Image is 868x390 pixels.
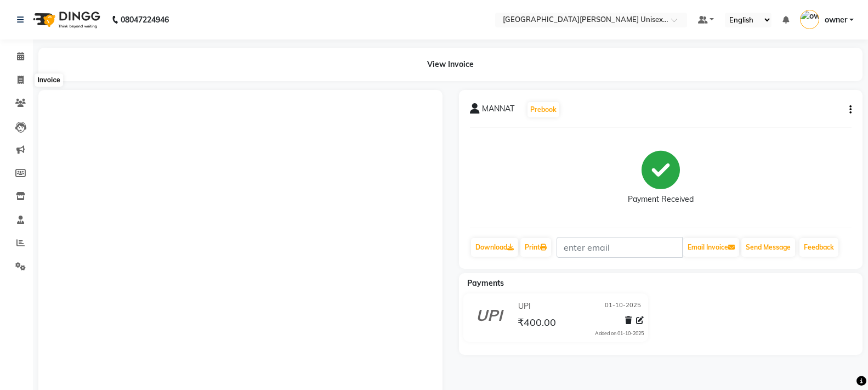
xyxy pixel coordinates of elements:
div: Added on 01-10-2025 [595,330,644,337]
span: Payments [467,278,504,288]
b: 08047224946 [121,4,169,35]
div: Invoice [35,74,63,87]
a: Print [520,238,551,257]
img: owner [800,10,819,29]
button: Prebook [527,102,559,117]
a: Download [471,238,518,257]
span: MANNAT [482,103,514,118]
span: UPI [518,301,531,312]
span: 01-10-2025 [605,301,641,312]
a: Feedback [799,238,838,257]
input: enter email [557,237,683,258]
div: Payment Received [628,194,694,205]
span: ₹400.00 [518,316,556,331]
button: Email Invoice [683,238,739,257]
img: logo [28,4,103,35]
div: View Invoice [38,48,863,81]
button: Send Message [741,238,795,257]
span: owner [825,14,847,26]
